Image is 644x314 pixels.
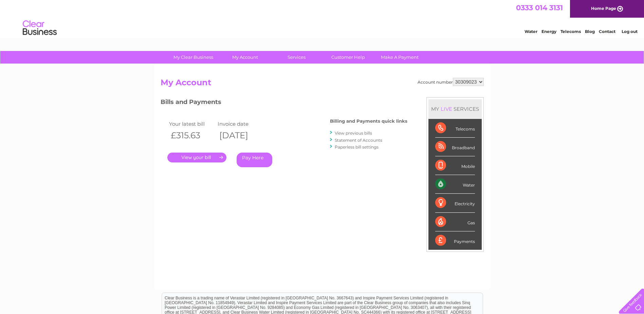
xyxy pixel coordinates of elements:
[525,29,537,34] a: Water
[435,231,475,250] div: Payments
[585,29,595,34] a: Blog
[335,130,372,136] a: View previous bills
[428,99,482,119] div: MY SERVICES
[162,4,483,33] div: Clear Business is a trading name of Verastar Limited (registered in [GEOGRAPHIC_DATA] No. 3667643...
[418,78,484,86] div: Account number
[335,144,379,150] a: Paperless bill settings
[167,119,216,128] td: Your latest bill
[167,128,216,142] th: £315.63
[330,119,407,124] h4: Billing and Payments quick links
[335,138,382,143] a: Statement of Accounts
[435,194,475,212] div: Electricity
[435,138,475,156] div: Broadband
[435,213,475,231] div: Gas
[217,51,273,64] a: My Account
[435,156,475,175] div: Mobile
[435,175,475,194] div: Water
[237,153,272,167] a: Pay Here
[167,153,226,162] a: .
[560,29,581,34] a: Telecoms
[161,97,407,109] h3: Bills and Payments
[622,29,638,34] a: Log out
[161,78,484,91] h2: My Account
[22,18,57,38] img: logo.png
[165,51,221,64] a: My Clear Business
[372,51,428,64] a: Make A Payment
[269,51,325,64] a: Services
[216,119,265,128] td: Invoice date
[599,29,615,34] a: Contact
[439,106,454,112] div: LIVE
[516,3,563,12] a: 0333 014 3131
[216,128,265,142] th: [DATE]
[320,51,376,64] a: Customer Help
[435,119,475,138] div: Telecoms
[541,29,556,34] a: Energy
